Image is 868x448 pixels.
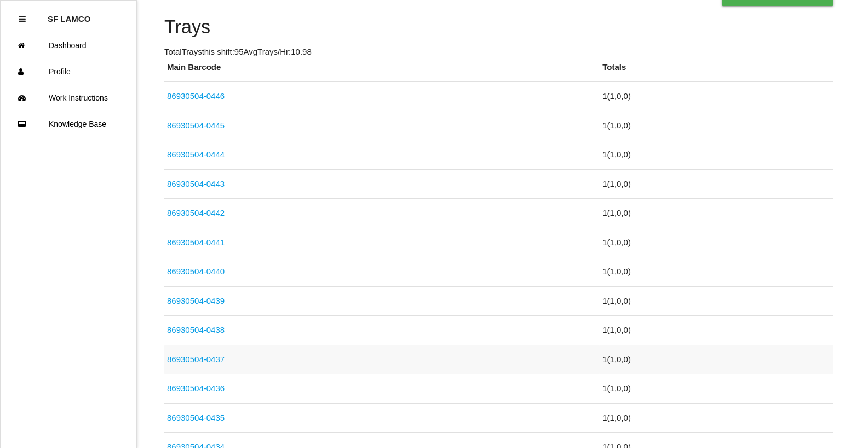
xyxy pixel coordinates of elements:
[600,111,833,140] td: 1 ( 1 , 0 , 0 )
[1,32,136,58] a: Dashboard
[600,61,833,82] th: Totals
[1,85,136,111] a: Work Instructions
[19,6,26,32] div: Close
[1,111,136,137] a: Knowledge Base
[600,403,833,433] td: 1 ( 1 , 0 , 0 )
[167,413,225,422] a: 86930504-0435
[600,257,833,287] td: 1 ( 1 , 0 , 0 )
[164,46,833,58] p: Total Trays this shift: 95 Avg Trays /Hr: 10.98
[600,228,833,257] td: 1 ( 1 , 0 , 0 )
[600,199,833,228] td: 1 ( 1 , 0 , 0 )
[167,179,225,188] a: 86930504-0443
[48,6,90,23] p: SF LAMCO
[600,286,833,316] td: 1 ( 1 , 0 , 0 )
[167,150,225,159] a: 86930504-0444
[167,208,225,217] a: 86930504-0442
[1,58,136,85] a: Profile
[600,140,833,170] td: 1 ( 1 , 0 , 0 )
[600,82,833,111] td: 1 ( 1 , 0 , 0 )
[600,169,833,199] td: 1 ( 1 , 0 , 0 )
[167,296,225,305] a: 86930504-0439
[167,121,225,130] a: 86930504-0445
[164,17,833,38] h4: Trays
[167,91,225,101] a: 86930504-0446
[167,325,225,334] a: 86930504-0438
[600,374,833,404] td: 1 ( 1 , 0 , 0 )
[167,384,225,393] a: 86930504-0436
[164,61,600,82] th: Main Barcode
[167,355,225,364] a: 86930504-0437
[167,267,225,276] a: 86930504-0440
[167,238,225,247] a: 86930504-0441
[600,345,833,374] td: 1 ( 1 , 0 , 0 )
[600,316,833,345] td: 1 ( 1 , 0 , 0 )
